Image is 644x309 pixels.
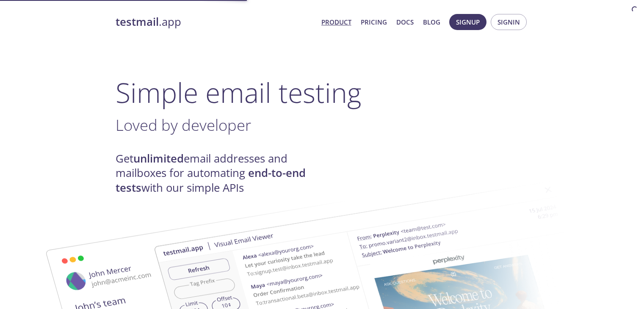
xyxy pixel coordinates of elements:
span: Loved by developer [116,114,251,135]
span: Signup [456,17,480,28]
a: Pricing [361,17,387,28]
strong: unlimited [133,151,184,166]
strong: testmail [116,14,159,29]
span: Signin [498,17,520,28]
h1: Simple email testing [116,76,529,109]
a: Docs [396,17,414,28]
a: testmail.app [116,15,315,29]
h4: Get email addresses and mailboxes for automating with our simple APIs [116,152,322,195]
a: Blog [423,17,440,28]
button: Signin [491,14,527,30]
button: Signup [449,14,486,30]
a: Product [321,17,351,28]
strong: end-to-end tests [116,166,306,195]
